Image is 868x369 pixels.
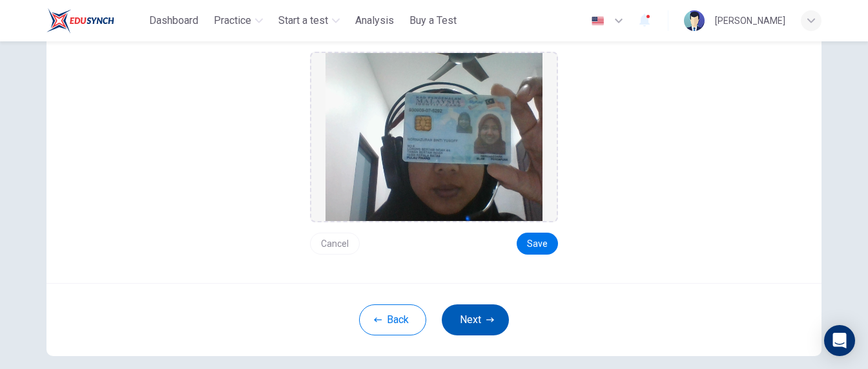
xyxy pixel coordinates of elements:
span: Dashboard [149,13,198,28]
img: preview screemshot [325,53,542,221]
span: Buy a Test [409,13,457,28]
div: Open Intercom Messenger [824,325,855,356]
img: Profile picture [684,10,705,31]
span: Practice [214,13,251,28]
button: Practice [209,9,268,32]
span: Start a test [278,13,328,28]
button: Next [442,304,509,335]
button: Cancel [310,233,360,255]
button: Dashboard [144,9,203,32]
img: ELTC logo [46,8,114,34]
button: Save [517,233,558,255]
button: Analysis [350,9,399,32]
img: en [590,16,606,26]
div: [PERSON_NAME] [715,13,785,28]
span: Analysis [355,13,394,28]
a: ELTC logo [46,8,144,34]
button: Back [359,304,426,335]
button: Buy a Test [404,9,462,32]
button: Start a test [273,9,345,32]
